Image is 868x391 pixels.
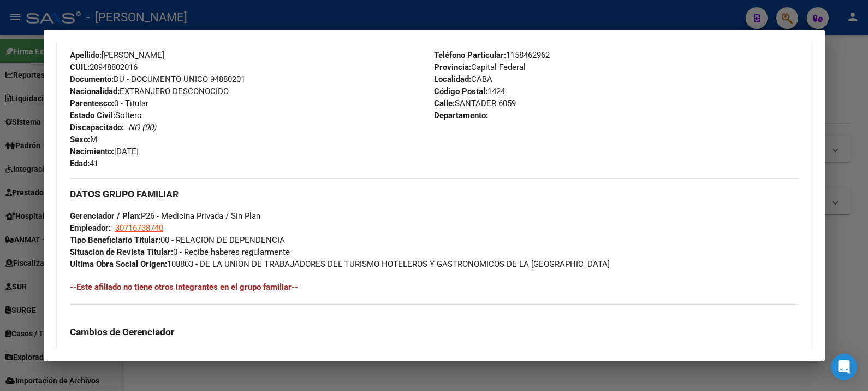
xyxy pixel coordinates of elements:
th: Creado Por [616,348,798,386]
h3: DATOS GRUPO FAMILIAR [70,188,799,200]
th: Fecha Movimiento [102,348,175,386]
span: 00 - RELACION DE DEPENDENCIA [70,235,285,245]
th: Gerenciador / Plan Nuevo [283,348,394,386]
span: P26 - Medicina Privada / Sin Plan [70,211,260,221]
span: DU - DOCUMENTO UNICO 94880201 [70,74,245,84]
th: Id [70,348,102,386]
span: 108803 - DE LA UNION DE TRABAJADORES DEL TURISMO HOTELEROS Y GASTRONOMICOS DE LA [GEOGRAPHIC_DATA] [70,259,610,269]
strong: Ultima Obra Social Origen: [70,259,167,269]
span: 41 [70,159,98,168]
span: 30716738740 [115,223,163,233]
strong: CUIL: [70,62,90,72]
strong: Código Postal: [434,86,487,96]
span: 0 - Titular [70,98,148,108]
strong: Teléfono Particular: [434,50,506,60]
div: Open Intercom Messenger [831,354,857,380]
span: [DATE] [70,147,139,156]
span: 1158462962 [434,50,550,60]
strong: Departamento: [434,110,488,120]
span: 1424 [434,86,505,96]
strong: Situacion de Revista Titular: [70,247,173,257]
strong: Provincia: [434,62,471,72]
h3: Cambios de Gerenciador [70,326,799,338]
strong: Edad: [70,159,90,168]
span: EXTRANJERO DESCONOCIDO [70,86,229,96]
span: SANTADER 6059 [434,98,516,108]
th: Motivo [395,348,561,386]
strong: Apellido: [70,50,102,60]
h4: --Este afiliado no tiene otros integrantes en el grupo familiar-- [70,281,799,293]
span: Soltero [70,110,142,120]
strong: Empleador: [70,223,111,233]
strong: Tipo Beneficiario Titular: [70,235,160,245]
strong: Documento: [70,74,114,84]
strong: Localidad: [434,74,471,84]
strong: Estado Civil: [70,110,115,120]
span: M [70,135,97,144]
span: 20948802016 [70,62,138,72]
strong: Calle: [434,98,455,108]
th: Fecha Creado [561,348,616,386]
span: [PERSON_NAME] [70,50,164,60]
span: CABA [434,74,492,84]
span: Capital Federal [434,62,526,72]
strong: Sexo: [70,135,90,144]
th: Gerenciador / Plan Anterior [175,348,283,386]
span: 0 - Recibe haberes regularmente [70,247,290,257]
i: NO (00) [128,122,156,132]
strong: Gerenciador / Plan: [70,211,141,221]
strong: Discapacitado: [70,122,124,132]
strong: Parentesco: [70,98,114,108]
strong: Nacimiento: [70,147,114,156]
strong: Nacionalidad: [70,86,120,96]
